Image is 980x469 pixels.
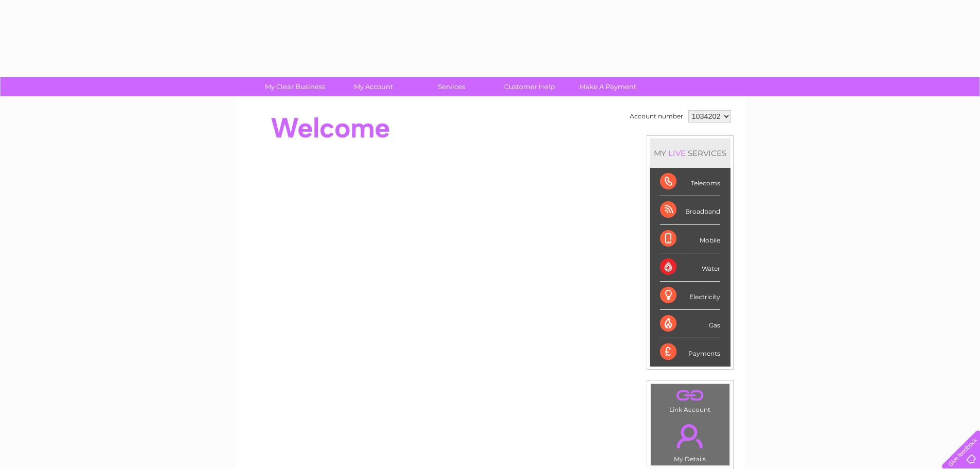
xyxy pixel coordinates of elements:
[660,282,720,310] div: Electricity
[565,77,650,96] a: Make A Payment
[666,148,688,158] div: LIVE
[653,387,727,405] a: .
[487,77,572,96] a: Customer Help
[409,77,494,96] a: Services
[650,138,730,168] div: MY SERVICES
[660,196,720,224] div: Broadband
[660,310,720,338] div: Gas
[253,77,337,96] a: My Clear Business
[660,225,720,253] div: Mobile
[650,415,730,466] td: My Details
[331,77,416,96] a: My Account
[653,418,727,454] a: .
[660,253,720,282] div: Water
[650,384,730,416] td: Link Account
[660,338,720,366] div: Payments
[627,108,686,125] td: Account number
[660,168,720,196] div: Telecoms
